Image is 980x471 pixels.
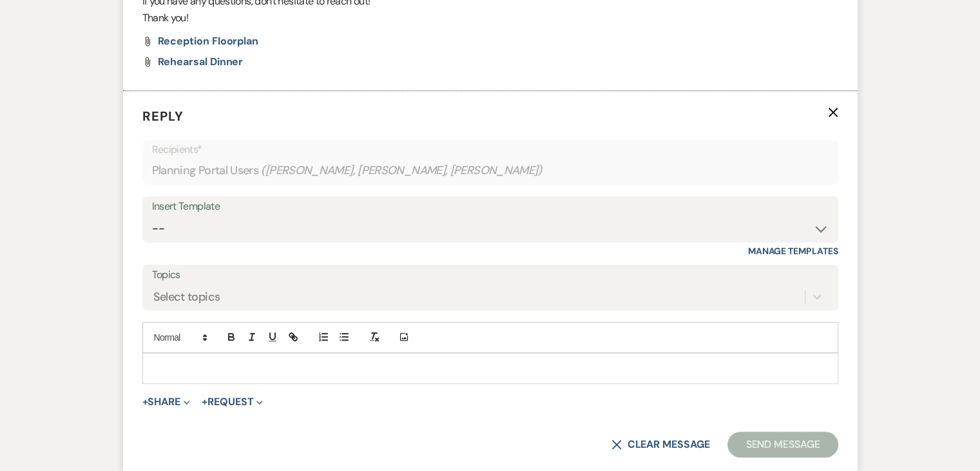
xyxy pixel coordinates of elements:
div: Insert Template [152,197,829,216]
label: Topics [152,266,829,285]
button: Clear message [611,439,709,450]
span: ( [PERSON_NAME], [PERSON_NAME], [PERSON_NAME] ) [261,162,543,179]
a: Rehearsal Dinner [158,57,244,67]
p: Recipients* [152,141,829,158]
div: Select topics [153,288,220,305]
span: Thank you! [142,11,189,25]
a: Manage Templates [748,245,838,257]
a: Reception Floorplan [158,36,258,46]
div: Planning Portal Users [152,158,829,183]
span: + [142,397,148,407]
span: Reply [142,108,184,125]
button: Send Message [727,432,838,457]
span: + [202,397,207,407]
button: Share [142,397,191,407]
button: Request [202,397,263,407]
span: Reception Floorplan [158,34,258,48]
span: Rehearsal Dinner [158,55,244,68]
